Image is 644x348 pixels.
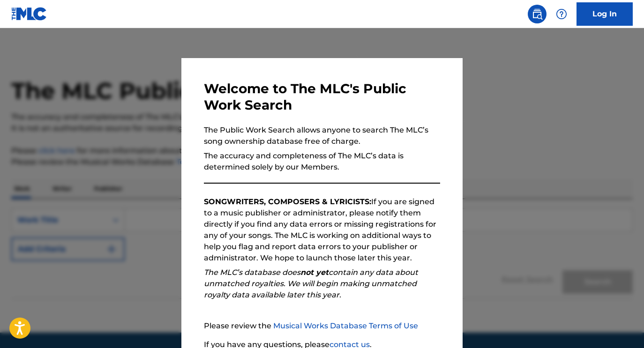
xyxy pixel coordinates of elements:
[577,2,633,26] a: Log In
[204,150,440,173] p: The accuracy and completeness of The MLC’s data is determined solely by our Members.
[204,196,440,264] p: If you are signed to a music publisher or administrator, please notify them directly if you find ...
[556,8,567,20] img: help
[204,125,440,147] p: The Public Work Search allows anyone to search The MLC’s song ownership database free of charge.
[204,268,418,299] em: The MLC’s database does contain any data about unmatched royalties. We will begin making unmatche...
[532,8,543,20] img: search
[273,321,418,330] a: Musical Works Database Terms of Use
[204,197,371,206] strong: SONGWRITERS, COMPOSERS & LYRICISTS:
[300,268,329,277] strong: not yet
[597,303,644,348] iframe: Chat Widget
[11,7,47,21] img: MLC Logo
[552,5,571,23] div: Help
[204,81,440,113] h3: Welcome to The MLC's Public Work Search
[528,5,547,23] a: Public Search
[204,320,440,332] p: Please review the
